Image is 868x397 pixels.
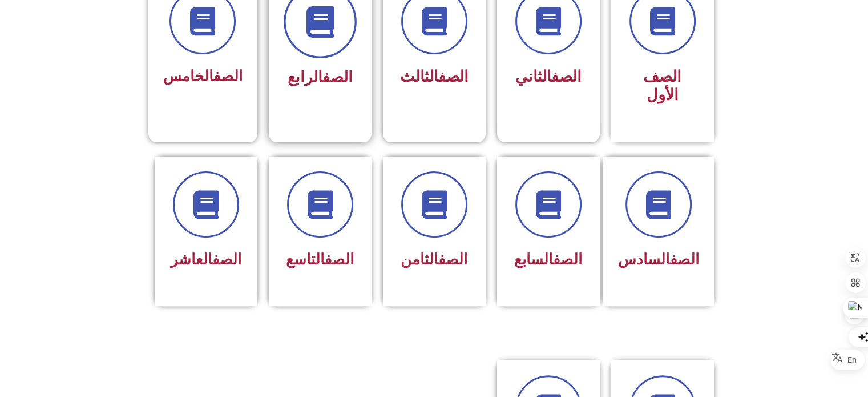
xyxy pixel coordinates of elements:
[618,251,699,268] span: السادس
[400,67,469,86] span: الثالث
[322,68,353,86] a: الصف
[551,67,582,86] a: الصف
[163,67,243,85] span: الخامس
[670,251,699,268] a: الصف
[325,251,354,268] a: الصف
[514,251,582,268] span: السابع
[401,251,467,268] span: الثامن
[438,251,467,268] a: الصف
[286,251,354,268] span: التاسع
[515,67,582,86] span: الثاني
[438,67,469,86] a: الصف
[553,251,582,268] a: الصف
[171,251,241,268] span: العاشر
[212,251,241,268] a: الصف
[288,68,353,86] span: الرابع
[213,67,243,85] a: الصف
[643,67,681,104] span: الصف الأول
